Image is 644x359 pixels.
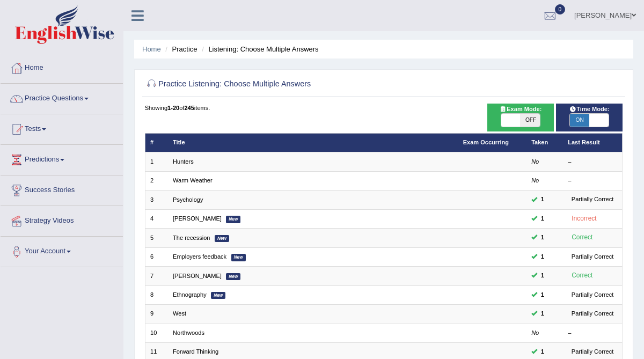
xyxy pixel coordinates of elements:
a: Psychology [173,196,203,203]
span: Exam Mode: [496,105,545,114]
span: 0 [555,4,566,14]
div: Partially Correct [568,252,617,262]
a: Exam Occurring [463,139,509,145]
td: 5 [145,229,168,247]
td: 4 [145,209,168,228]
a: [PERSON_NAME] [173,215,222,222]
th: # [145,133,168,152]
div: – [568,177,617,185]
td: 9 [145,305,168,324]
span: You cannot take this question anymore [537,252,547,262]
a: Home [142,45,161,53]
th: Title [168,133,458,152]
a: Warm Weather [173,177,213,184]
span: Time Mode: [566,105,613,114]
a: Your Account [1,237,123,263]
td: 3 [145,191,168,209]
li: Practice [163,44,197,54]
div: Incorrect [568,214,601,224]
td: 1 [145,152,168,171]
a: Ethnography [173,291,207,298]
a: The recession [173,235,210,241]
em: New [215,235,229,242]
td: 2 [145,171,168,190]
td: 8 [145,285,168,304]
td: 10 [145,324,168,342]
b: 245 [184,105,194,111]
div: Partially Correct [568,347,617,357]
a: Home [1,53,123,80]
div: Partially Correct [568,195,617,204]
h2: Practice Listening: Choose Multiple Answers [145,77,441,91]
b: 1-20 [167,105,179,111]
li: Listening: Choose Multiple Answers [199,44,318,54]
a: Hunters [173,158,194,165]
em: No [531,158,539,165]
div: Partially Correct [568,309,617,319]
a: Strategy Videos [1,206,123,233]
td: 6 [145,247,168,266]
div: – [568,158,617,166]
span: You cannot take this question anymore [537,195,547,204]
div: Partially Correct [568,290,617,300]
a: Practice Questions [1,84,123,111]
a: Predictions [1,145,123,172]
span: You cannot take this question anymore [537,347,547,357]
div: Correct [568,270,596,281]
em: New [226,216,240,223]
td: 7 [145,267,168,285]
span: You cannot take this question anymore [537,309,547,319]
div: – [568,329,617,338]
span: You cannot take this question anymore [537,214,547,224]
em: New [226,273,240,280]
em: No [531,177,539,184]
em: New [211,292,225,299]
th: Last Result [563,133,623,152]
em: No [531,329,539,336]
a: Employers feedback [173,253,226,260]
th: Taken [526,133,563,152]
span: OFF [521,114,540,127]
a: [PERSON_NAME] [173,273,222,279]
div: Show exams occurring in exams [487,104,554,131]
a: Forward Thinking [173,348,218,355]
em: New [231,254,246,261]
span: You cannot take this question anymore [537,271,547,281]
div: Correct [568,232,596,243]
a: Northwoods [173,329,204,336]
div: Showing of items. [145,104,623,112]
a: West [173,310,186,317]
a: Success Stories [1,175,123,202]
span: You cannot take this question anymore [537,290,547,300]
a: Tests [1,114,123,141]
span: ON [570,114,589,127]
span: You cannot take this question anymore [537,233,547,243]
